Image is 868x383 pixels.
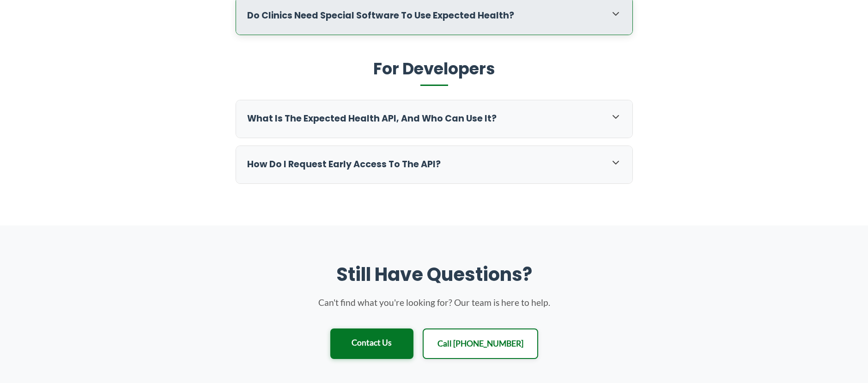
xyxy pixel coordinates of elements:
div: How do I request early access to the API? [236,146,632,183]
h2: Still Have Questions? [259,262,610,286]
a: Contact Us [330,328,413,359]
a: Call [PHONE_NUMBER] [423,328,538,359]
h3: How do I request early access to the API? [247,158,601,171]
div: What is the Expected Health API, and who can use it? [236,100,632,138]
h3: Do clinics need special software to use Expected Health? [247,10,601,22]
h3: What is the Expected Health API, and who can use it? [247,113,601,125]
h2: For Developers [236,58,633,86]
p: Can't find what you're looking for? Our team is here to help. [259,296,610,310]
